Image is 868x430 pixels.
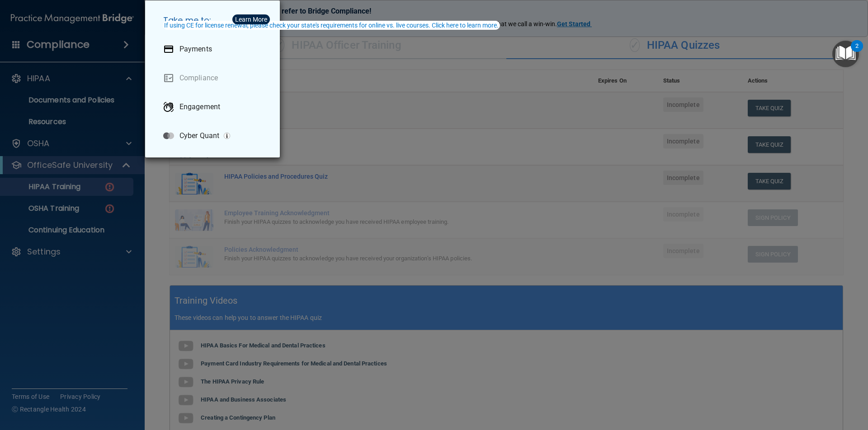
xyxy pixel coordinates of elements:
[832,41,859,67] button: Open Resource Center, 2 new notifications
[156,65,273,91] a: Compliance
[156,123,273,148] a: Cyber Quant
[855,46,859,58] div: 2
[179,45,212,54] p: Payments
[235,16,267,23] div: Learn More
[163,21,500,30] button: If using CE for license renewal, please check your state's requirements for online vs. live cours...
[156,94,273,120] a: Engagement
[232,14,270,24] button: Learn More
[156,8,273,33] h5: Take me to:
[164,22,499,28] div: If using CE for license renewal, please check your state's requirements for online vs. live cours...
[156,37,273,62] a: Payments
[179,102,220,111] p: Engagement
[179,131,219,140] p: Cyber Quant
